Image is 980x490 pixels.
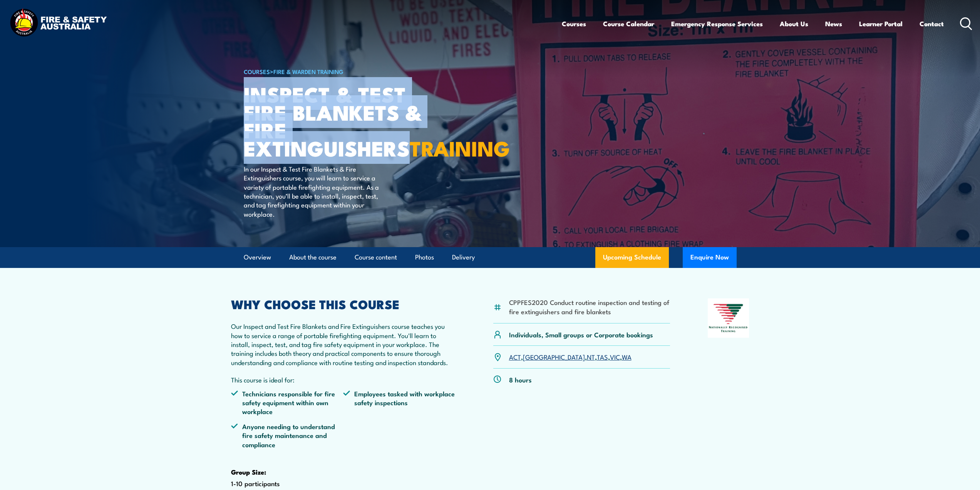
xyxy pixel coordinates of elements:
a: Delivery [452,247,475,268]
a: Fire & Warden Training [273,67,343,76]
p: 8 hours [509,375,532,384]
a: ACT [509,352,521,361]
a: Course Calendar [603,13,654,34]
a: [GEOGRAPHIC_DATA] [523,352,585,361]
img: Nationally Recognised Training logo. [708,298,749,338]
a: TAS [597,352,608,361]
a: Photos [415,247,434,268]
a: News [825,13,842,34]
a: VIC [610,352,620,361]
a: COURSES [244,67,270,76]
p: In our Inspect & Test Fire Blankets & Fire Extinguishers course, you will learn to service a vari... [244,164,384,218]
a: Contact [920,13,944,34]
button: Enquire Now [683,247,737,268]
h1: Inspect & Test Fire Blankets & Fire Extinguishers [244,85,434,157]
a: NT [587,352,595,361]
a: About the course [289,247,337,268]
h6: > [244,67,434,76]
strong: TRAINING [410,131,510,163]
p: Individuals, Small groups or Corporate bookings [509,330,653,339]
li: Technicians responsible for fire safety equipment within own workplace [231,389,343,416]
a: Learner Portal [859,13,903,34]
a: Overview [244,247,271,268]
p: This course is ideal for: [231,375,456,384]
li: Anyone needing to understand fire safety maintenance and compliance [231,422,343,449]
li: Employees tasked with workplace safety inspections [343,389,456,416]
li: CPPFES2020 Conduct routine inspection and testing of fire extinguishers and fire blankets [509,298,670,316]
a: Courses [562,13,586,34]
a: WA [622,352,632,361]
a: Course content [355,247,397,268]
h2: WHY CHOOSE THIS COURSE [231,298,456,309]
p: , , , , , [509,352,632,361]
a: Emergency Response Services [671,13,763,34]
p: Our Inspect and Test Fire Blankets and Fire Extinguishers course teaches you how to service a ran... [231,322,456,367]
a: About Us [780,13,808,34]
a: Upcoming Schedule [595,247,669,268]
strong: Group Size: [231,467,266,477]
